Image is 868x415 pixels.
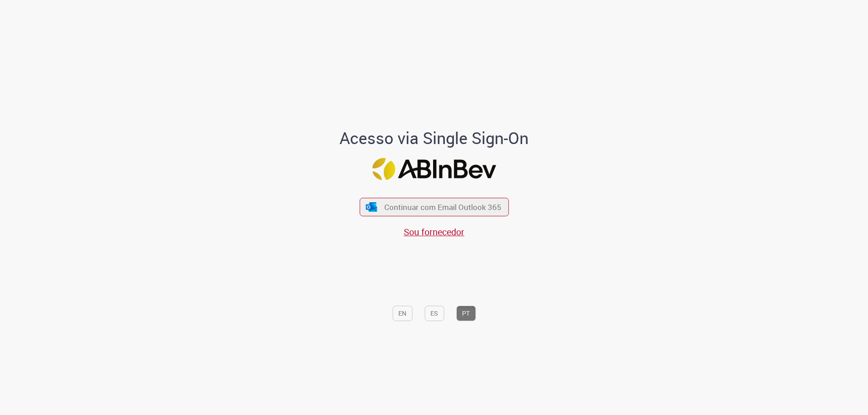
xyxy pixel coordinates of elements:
button: PT [456,306,476,321]
span: Continuar com Email Outlook 365 [384,202,501,212]
button: EN [392,306,412,321]
button: ícone Azure/Microsoft 360 Continuar com Email Outlook 365 [359,198,509,216]
img: ícone Azure/Microsoft 360 [365,202,378,212]
img: Logo ABInBev [372,158,496,180]
a: Sou fornecedor [404,226,464,238]
h1: Acesso via Single Sign-On [309,129,560,147]
button: ES [425,306,444,321]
